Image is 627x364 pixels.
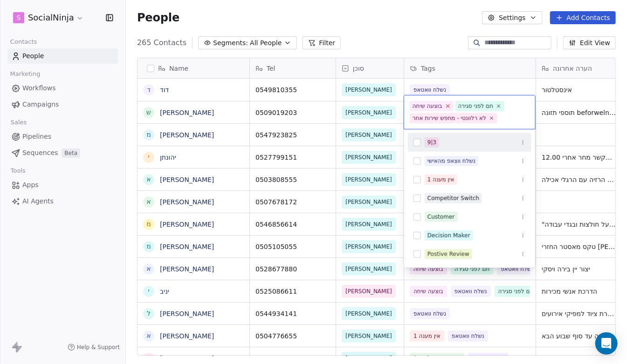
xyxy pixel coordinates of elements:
div: Decision Maker [427,231,470,240]
div: בוצעה שיחה [413,102,442,110]
div: לא רלוונטי - מחפש שירות אחר [413,114,486,122]
div: 9|3 [427,138,436,147]
div: נשלח ווצאפ מהאישי [427,157,475,165]
div: Postive Review [427,250,469,258]
div: Customer [427,213,455,221]
div: אין מענה 1 [427,175,455,184]
div: Competitor Switch [427,194,479,202]
div: חם לפני סגירה [458,102,494,110]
